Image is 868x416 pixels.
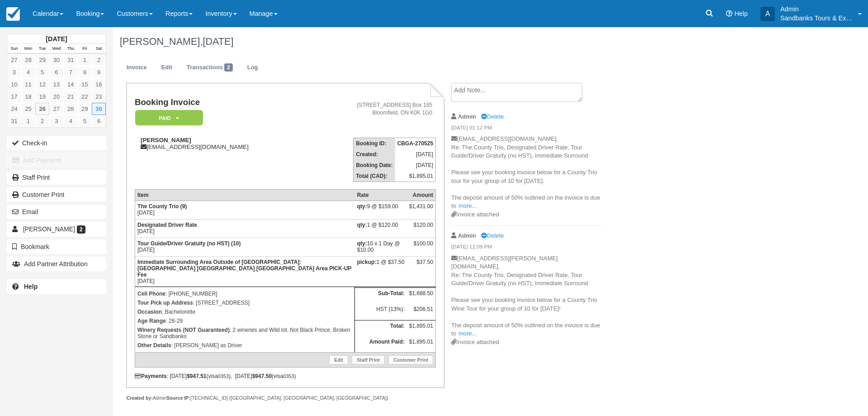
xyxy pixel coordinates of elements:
[137,291,165,297] strong: Cell Phone
[21,54,35,66] a: 28
[395,149,436,160] td: [DATE]
[35,115,49,127] a: 2
[726,10,732,17] i: Help
[224,63,233,72] span: 2
[7,103,21,115] a: 24
[241,59,265,77] a: Log
[6,7,20,21] img: checkfront-main-nav-mini-logo.png
[7,66,21,78] a: 3
[92,44,106,54] th: Sat
[137,259,351,278] strong: Immediate Surrounding Area Outside of [GEOGRAPHIC_DATA]: [GEOGRAPHIC_DATA] [GEOGRAPHIC_DATA] [GEO...
[355,220,407,238] td: 1 @ $120.00
[760,7,775,21] div: A
[7,91,21,103] a: 17
[166,395,190,401] strong: Source IP:
[7,170,106,185] a: Staff Print
[35,66,49,78] a: 5
[49,115,63,127] a: 3
[354,149,395,160] th: Created:
[78,91,92,103] a: 22
[135,201,354,220] td: [DATE]
[135,257,354,287] td: [DATE]
[451,210,604,219] div: Invoice attached
[135,190,354,201] th: Item
[92,115,106,127] a: 6
[7,222,106,236] a: [PERSON_NAME] 2
[357,222,367,228] strong: qty
[49,103,63,115] a: 27
[137,316,352,325] p: : 28-29
[451,124,604,134] em: [DATE] 01:12 PM
[64,66,78,78] a: 7
[137,325,352,341] p: : 2 wineries and Wild lot. Not Black Prince, Broken Stone or Sandbanks
[451,135,604,210] p: [EMAIL_ADDRESS][DOMAIN_NAME], Re: The County Trio, Designated Driver Rate, Tour Guide/Driver Grat...
[92,54,106,66] a: 2
[397,140,433,147] strong: CBGA-270525
[357,240,367,247] strong: qty
[126,395,153,401] strong: Created by:
[49,66,63,78] a: 6
[407,336,436,353] td: $1,895.01
[7,279,106,294] a: Help
[78,103,92,115] a: 29
[78,66,92,78] a: 8
[451,338,604,347] div: Invoice attached
[21,103,35,115] a: 25
[407,287,436,304] td: $1,688.50
[283,373,294,379] small: 0353
[355,287,407,304] th: Sub-Total:
[7,239,106,254] button: Bookmark
[35,54,49,66] a: 29
[451,243,604,253] em: [DATE] 12:09 PM
[395,171,436,182] td: $1,895.01
[35,91,49,103] a: 19
[46,35,67,43] strong: [DATE]
[355,304,407,320] td: HST (13%):
[120,59,154,77] a: Invoice
[180,59,240,77] a: Transactions2
[137,309,162,315] strong: Occasion
[409,203,433,217] div: $1,431.00
[354,160,395,171] th: Booking Date:
[135,110,200,126] a: Paid
[64,78,78,91] a: 14
[458,330,476,337] a: more...
[355,257,407,287] td: 1 @ $37.50
[780,5,853,14] p: Admin
[407,304,436,320] td: $206.51
[352,355,385,364] a: Staff Print
[7,44,21,54] th: Sun
[187,373,206,379] strong: $947.51
[64,103,78,115] a: 28
[458,202,476,209] a: more...
[135,238,354,257] td: [DATE]
[21,44,35,54] th: Mon
[64,91,78,103] a: 21
[137,203,187,210] strong: The County Trio (9)
[135,373,167,379] strong: Payments
[7,54,21,66] a: 27
[451,254,604,338] p: [EMAIL_ADDRESS][PERSON_NAME][DOMAIN_NAME], Re: The County Trio, Designated Driver Rate, Tour Guid...
[120,36,757,47] h1: [PERSON_NAME],
[7,153,106,167] button: Add Payment
[357,259,377,265] strong: pickup
[135,110,203,126] em: Paid
[135,98,309,107] h1: Booking Invoice
[126,395,444,402] div: Admin [TECHNICAL_ID] ([GEOGRAPHIC_DATA], [GEOGRAPHIC_DATA], [GEOGRAPHIC_DATA])
[21,66,35,78] a: 4
[137,240,241,247] strong: Tour Guide/Driver Gratuity (no HST) (10)
[49,78,63,91] a: 13
[137,342,171,349] strong: Other Details
[137,300,193,306] strong: Tour Pick up Address
[357,203,367,210] strong: qty
[78,78,92,91] a: 15
[203,36,233,47] span: [DATE]
[64,115,78,127] a: 4
[92,78,106,91] a: 16
[7,78,21,91] a: 10
[313,101,432,117] address: [STREET_ADDRESS] Box 185 Bloomfield, ON K0K 1G0
[137,298,352,307] p: : [STREET_ADDRESS]
[355,320,407,336] th: Total:
[354,138,395,149] th: Booking ID:
[78,115,92,127] a: 5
